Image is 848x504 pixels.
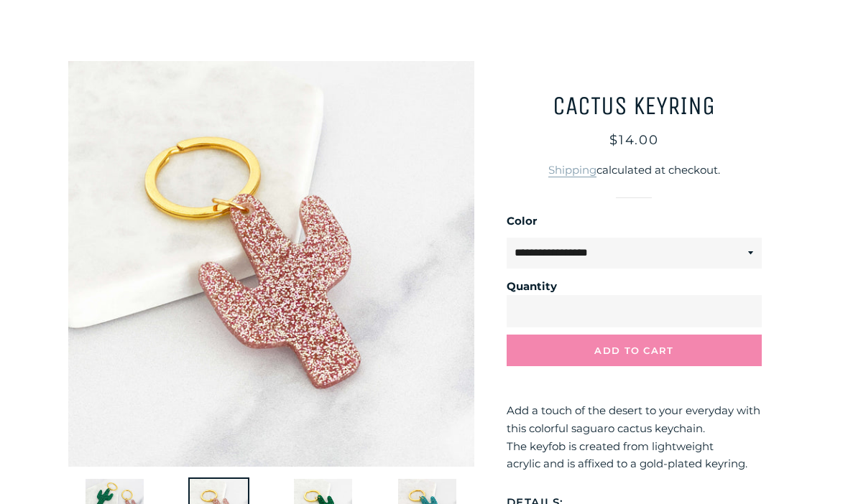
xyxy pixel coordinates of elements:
[507,402,762,473] p: Add a touch of the desert to your everyday with this colorful saguaro cactus keychain. The keyfob...
[507,335,762,366] button: Add to Cart
[594,345,673,356] span: Add to Cart
[507,278,755,296] label: Quantity
[507,213,762,230] label: Color
[507,162,762,179] div: calculated at checkout.
[609,132,659,148] span: $14.00
[68,61,474,467] img: Cactus Keyring
[548,163,596,177] a: Shipping
[507,93,762,119] h1: Cactus Keyring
